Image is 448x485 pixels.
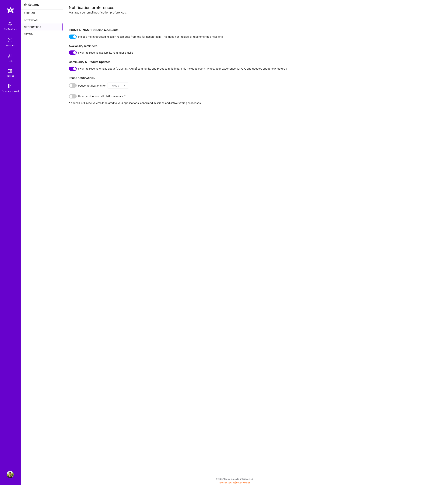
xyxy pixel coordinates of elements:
span: I want to receive emails about [DOMAIN_NAME] community and product initiatives. This includes eve... [78,67,288,70]
div: © 2025 ATeams Inc., All rights reserved. [21,474,448,483]
h3: [DOMAIN_NAME] mission reach outs [69,28,442,32]
img: tokens [8,69,12,73]
div: Manage your email notification preferences. [69,11,442,26]
i: icon Settings [24,3,27,6]
div: Notifications [4,27,16,31]
div: Interviews [21,16,63,23]
h3: Community & Product Updates [69,60,442,64]
a: Terms of Service [219,481,235,484]
img: bell [7,20,14,27]
div: Tokens [7,74,14,78]
span: | [219,481,250,484]
a: Privacy Policy [236,481,250,484]
img: User Avatar [7,471,14,478]
span: Pause notifications for [78,84,106,87]
div: Account [21,9,63,16]
h3: Availability reminders [69,44,442,48]
div: Missions [6,44,15,47]
div: Privacy [21,30,63,37]
div: Notifications [21,23,63,30]
p: * You will still receive emails related to your applications, confirmed missions and active vetti... [69,101,442,105]
div: Notification preferences [69,6,442,9]
img: Invite [7,52,14,59]
div: Settings [28,3,39,6]
img: guide book [7,83,14,90]
div: [DOMAIN_NAME] [2,90,19,93]
div: Invite [8,59,13,63]
span: I want to receive availability reminder emails [78,51,133,54]
span: Include me in targeted mission reach outs from the formation team. This does not include all reco... [78,35,223,39]
img: logo [7,7,14,13]
h3: Pause notifications [69,76,442,80]
span: Unsubscribe from all platform emails * [78,94,126,98]
img: teamwork [7,37,14,44]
